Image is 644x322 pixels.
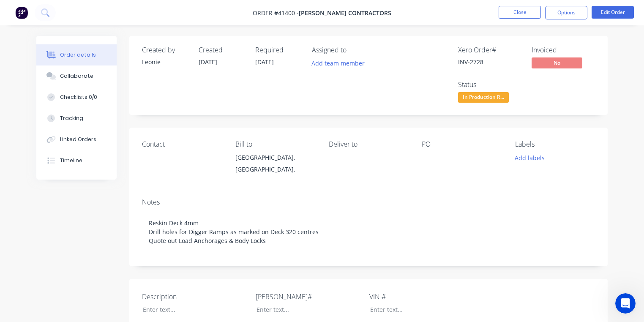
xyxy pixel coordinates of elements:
div: Reskin Deck 4mm Drill holes for Digger Ramps as marked on Deck 320 centres Quote out Load Anchora... [142,210,595,254]
button: Collaborate [36,65,117,87]
div: [GEOGRAPHIC_DATA], [GEOGRAPHIC_DATA], [235,152,315,179]
span: No [532,57,582,68]
div: Created [199,46,245,54]
button: Edit Order [592,6,634,19]
button: Linked Orders [36,129,117,150]
div: Required [255,46,302,54]
button: Add labels [510,152,549,163]
div: PO [422,140,502,148]
button: Checklists 0/0 [36,87,117,108]
div: Assigned to [312,46,396,54]
button: Order details [36,44,117,65]
div: Deliver to [329,140,409,148]
label: VIN # [369,292,475,302]
button: In Production R... [458,92,509,105]
button: Add team member [307,57,369,69]
span: [DATE] [255,58,274,66]
div: INV-2728 [458,57,521,66]
div: Contact [142,140,222,148]
div: [GEOGRAPHIC_DATA], [GEOGRAPHIC_DATA], [235,152,315,175]
div: Status [458,81,521,89]
span: Order #41400 - [253,9,299,17]
div: Labels [515,140,595,148]
span: In Production R... [458,92,509,103]
div: Bill to [235,140,315,148]
span: [DATE] [199,58,217,66]
label: Description [142,292,248,302]
div: Notes [142,198,595,206]
div: Timeline [60,157,82,164]
div: Linked Orders [60,136,96,143]
label: [PERSON_NAME]# [256,292,361,302]
button: Close [499,6,541,19]
div: Created by [142,46,188,54]
div: Leonie [142,57,188,66]
div: Invoiced [532,46,595,54]
button: Tracking [36,108,117,129]
div: Order details [60,51,96,59]
img: Factory [15,6,28,19]
div: Tracking [60,115,83,122]
iframe: Intercom live chat [615,293,636,314]
button: Add team member [312,57,369,69]
button: Options [545,6,587,19]
div: Checklists 0/0 [60,93,97,101]
span: [PERSON_NAME] Contractors [299,9,391,17]
div: Collaborate [60,72,93,80]
div: Xero Order # [458,46,521,54]
button: Timeline [36,150,117,171]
